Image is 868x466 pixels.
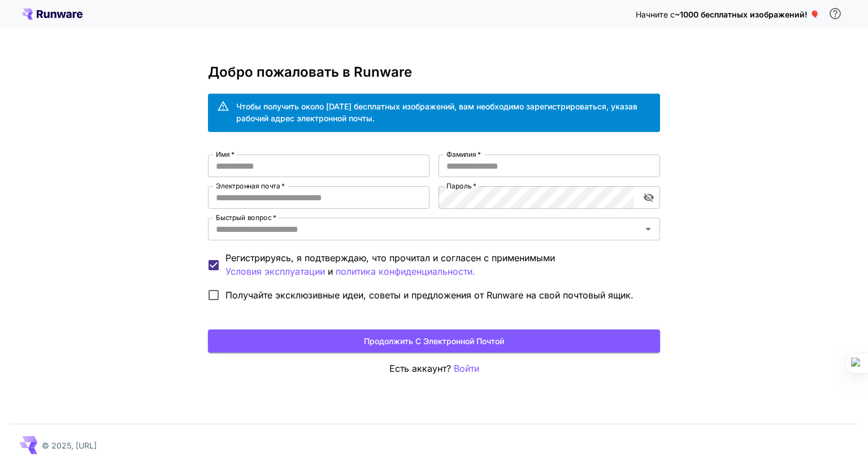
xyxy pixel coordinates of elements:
[42,441,97,450] font: © 2025, [URL]
[225,289,633,301] font: Получайте эксклюзивные идеи, советы и предложения от Runware на свой почтовый ящик.
[216,182,280,190] font: Электронная почта
[636,10,675,19] font: Начните с
[640,221,656,237] button: Открыть
[336,266,475,277] font: политика конфиденциальности.
[454,362,479,376] button: Войти
[208,64,412,80] font: Добро пожаловать в Runware
[454,363,479,374] font: Войти
[225,252,555,263] font: Регистрируясь, я подтверждаю, что прочитал и согласен с применимыми
[824,2,847,25] button: Чтобы получить бесплатный кредит, вам необходимо зарегистрироваться, указав рабочий адрес электро...
[364,336,504,346] font: Продолжить с электронной почтой
[389,363,451,374] font: Есть аккаунт?
[225,266,325,277] font: Условия эксплуатации
[336,265,475,279] button: Регистрируясь, я подтверждаю, что прочитал и согласен с применимыми Условия эксплуатации и
[216,213,271,222] font: Быстрый вопрос
[236,102,637,123] font: Чтобы получить около [DATE] бесплатных изображений, вам необходимо зарегистрироваться, указав раб...
[639,187,659,208] button: включить видимость пароля
[446,182,471,190] font: Пароль
[328,266,333,277] font: и
[208,329,660,353] button: Продолжить с электронной почтой
[225,265,325,279] button: Регистрируясь, я подтверждаю, что прочитал и согласен с применимыми и политика конфиденциальности.
[216,150,230,159] font: Имя
[675,10,819,19] font: ~1000 бесплатных изображений! 🎈
[446,150,476,159] font: Фамилия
